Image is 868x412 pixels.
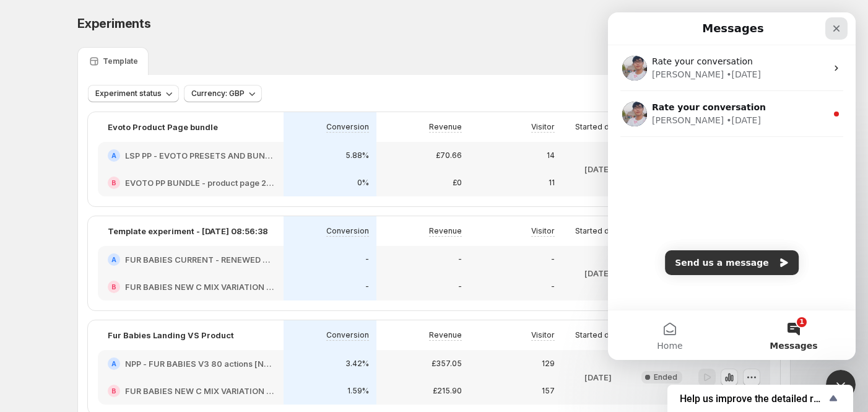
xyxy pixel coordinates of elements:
p: £70.66 [436,151,462,160]
p: £357.05 [432,359,462,369]
h2: B [111,283,116,291]
p: Conversion [326,330,369,340]
h2: EVOTO PP BUNDLE - product page 2 shorter with split top first B PAGE [125,177,274,189]
p: 1.59% [347,386,369,396]
p: Revenue [429,122,462,132]
p: - [365,282,369,292]
p: Revenue [429,330,462,340]
p: [DATE] [584,163,612,175]
h2: NPP - FUR BABIES V3 80 actions [NEW LAYOUT 2025] [125,357,274,370]
p: £215.90 [433,386,462,396]
p: 3.42% [345,359,369,369]
h2: A [111,256,116,263]
p: Started date [575,226,621,236]
span: Ended [654,372,677,382]
p: Visitor [531,226,555,236]
p: - [458,282,462,292]
h2: B [111,387,116,395]
p: Fur Babies Landing VS Product [108,329,234,341]
iframe: Intercom live chat [608,12,856,360]
p: - [458,255,462,265]
p: - [551,255,555,265]
span: Experiments [77,16,151,31]
p: [DATE] [584,267,612,279]
p: 129 [542,359,555,369]
p: £0 [453,178,462,188]
p: Started date [575,122,621,132]
p: Revenue [429,226,462,236]
p: 14 [547,151,555,160]
h2: LSP PP - EVOTO PRESETS AND BUNDLE [125,149,274,162]
span: Experiment status [95,89,162,99]
p: - [551,282,555,292]
h2: FUR BABIES NEW C MIX VARIATION (B) FOR TEST WAVE 2 [125,281,274,293]
h2: FUR BABIES CURRENT - RENEWED FOR (A) CONTROL TEST WAVE 2 [125,253,274,266]
p: 11 [549,178,555,188]
iframe: Intercom live chat [826,370,856,400]
h2: A [111,360,116,367]
h2: FUR BABIES NEW C MIX VARIATION (B) FOR TEST WAVE 2 [125,385,274,397]
p: Template [103,56,138,66]
p: Visitor [531,330,555,340]
p: Conversion [326,122,369,132]
button: Experiment status [88,85,179,102]
p: - [365,255,369,265]
p: 157 [542,386,555,396]
span: Currency: GBP [191,89,245,99]
button: Currency: GBP [184,85,262,102]
h2: A [111,152,116,159]
p: Visitor [531,122,555,132]
p: Template experiment - [DATE] 08:56:38 [108,225,268,237]
p: Conversion [326,226,369,236]
p: Started date [575,330,621,340]
button: Show survey - Help us improve the detailed report for A/B campaigns [680,391,841,406]
p: 5.88% [345,151,369,160]
p: [DATE] [584,371,612,384]
p: 0% [357,178,369,188]
p: Evoto Product Page bundle [108,121,218,133]
h2: B [111,179,116,186]
span: Help us improve the detailed report for A/B campaigns [680,393,826,405]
